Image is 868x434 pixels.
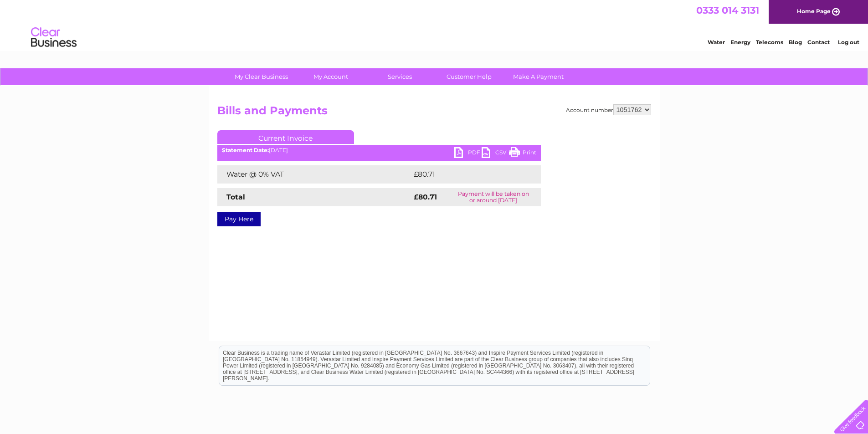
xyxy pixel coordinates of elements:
a: Services [362,68,437,85]
a: PDF [454,147,482,160]
a: Telecoms [756,39,783,46]
td: Payment will be taken on or around [DATE] [446,188,541,206]
td: Water @ 0% VAT [217,165,411,184]
a: Pay Here [217,212,261,226]
a: Blog [789,39,802,46]
b: Statement Date: [222,147,269,153]
td: £80.71 [411,165,522,184]
h2: Bills and Payments [217,104,651,122]
a: My Clear Business [224,68,299,85]
a: My Account [293,68,368,85]
a: Log out [838,39,859,46]
a: Make A Payment [501,68,576,85]
a: Energy [730,39,750,46]
div: [DATE] [217,147,541,153]
a: Print [509,147,536,160]
div: Account number [566,104,651,115]
strong: £80.71 [414,193,437,201]
strong: Total [226,193,245,201]
a: Contact [807,39,830,46]
div: Clear Business is a trading name of Verastar Limited (registered in [GEOGRAPHIC_DATA] No. 3667643... [219,5,650,44]
a: Water [708,39,725,46]
a: Current Invoice [217,130,354,144]
a: CSV [482,147,509,160]
a: 0333 014 3131 [696,5,759,16]
img: logo.png [31,24,77,51]
a: Customer Help [431,68,507,85]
